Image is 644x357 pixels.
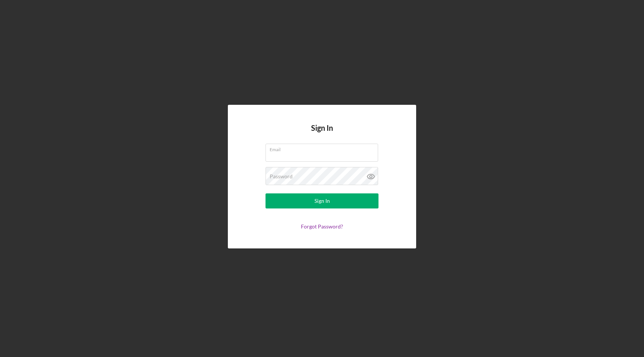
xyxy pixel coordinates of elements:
a: Forgot Password? [301,223,343,230]
label: Password [270,173,293,179]
div: Sign In [314,193,330,208]
label: Email [270,144,378,152]
h4: Sign In [311,124,333,144]
button: Sign In [266,193,378,208]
